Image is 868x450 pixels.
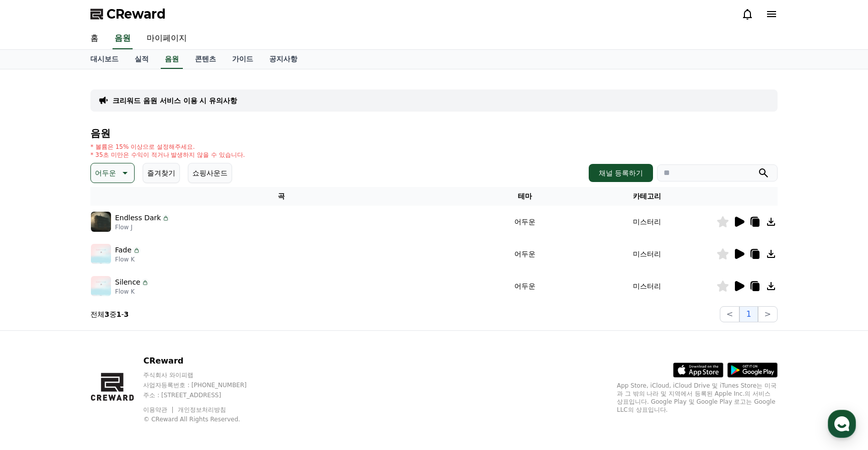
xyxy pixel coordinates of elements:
[106,6,166,22] span: CReward
[143,371,266,379] p: 주식회사 와이피랩
[127,50,157,69] a: 실적
[90,309,129,319] p: 전체 중 -
[113,96,237,106] a: 크리워드 음원 서비스 이용 시 유의사항
[178,406,226,413] a: 개인정보처리방침
[90,187,472,206] th: 곡
[115,213,161,223] p: Endless Dark
[188,163,232,183] button: 쇼핑사운드
[82,28,106,49] a: 홈
[161,50,183,69] a: 음원
[90,128,778,139] h4: 음원
[82,50,127,69] a: 대시보드
[617,382,778,414] p: App Store, iCloud, iCloud Drive 및 iTunes Store는 미국과 그 밖의 나라 및 지역에서 등록된 Apple Inc.의 서비스 상표입니다. Goo...
[578,187,717,206] th: 카테고리
[472,270,578,302] td: 어두운
[589,164,653,182] button: 채널 등록하기
[115,277,140,288] p: Silence
[187,50,224,69] a: 콘텐츠
[261,50,305,69] a: 공지사항
[143,391,266,399] p: 주소 : [STREET_ADDRESS]
[90,151,245,159] p: * 35초 미만은 수익이 적거나 발생하지 않을 수 있습니다.
[578,238,717,270] td: 미스터리
[472,187,578,206] th: 테마
[143,406,175,413] a: 이용약관
[90,163,135,183] button: 어두운
[115,288,149,296] p: Flow K
[91,244,111,264] img: music
[124,310,129,318] strong: 3
[90,143,245,151] p: * 볼륨은 15% 이상으로 설정해주세요.
[739,306,757,322] button: 1
[472,238,578,270] td: 어두운
[117,310,122,318] strong: 1
[139,28,195,49] a: 마이페이지
[90,6,166,22] a: CReward
[115,223,170,231] p: Flow J
[472,206,578,238] td: 어두운
[578,270,717,302] td: 미스터리
[143,415,266,423] p: © CReward All Rights Reserved.
[95,166,116,180] p: 어두운
[91,212,111,232] img: music
[115,255,141,263] p: Flow K
[578,206,717,238] td: 미스터리
[224,50,261,69] a: 가이드
[758,306,778,322] button: >
[115,245,132,255] p: Fade
[104,310,110,318] strong: 3
[143,163,180,183] button: 즐겨찾기
[113,28,133,49] a: 음원
[143,355,266,367] p: CReward
[143,381,266,389] p: 사업자등록번호 : [PHONE_NUMBER]
[720,306,739,322] button: <
[91,276,111,296] img: music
